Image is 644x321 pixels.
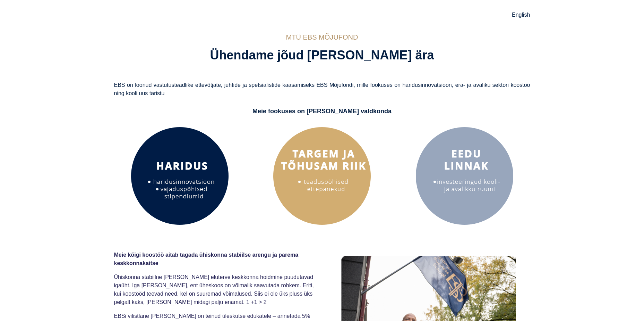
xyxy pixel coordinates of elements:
[114,82,530,96] span: EBS on loonud vastutusteadlike ettevõtjate, juhtide ja spetsialistide kaasamiseks EBS Mõjufondi, ...
[286,33,358,41] span: MTÜ EBS MÕJUFOND
[270,124,374,228] img: Ettevõtlus 3
[128,124,232,228] img: Haridus 4
[412,124,516,228] img: EEDU 3
[252,108,392,115] span: Meie fookuses on [PERSON_NAME] valdkonda
[114,274,314,305] span: Ühiskonna stabiilne [PERSON_NAME] eluterve keskkonna hoidmine puudutavad igaüht. Iga [PERSON_NAME...
[114,252,299,266] span: Meie kõigi koostöö aitab tagada ühiskonna stabiilse arengu ja parema keskkonnakaitse
[512,12,530,18] a: English
[210,48,434,62] span: Ühendame jõud [PERSON_NAME] ära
